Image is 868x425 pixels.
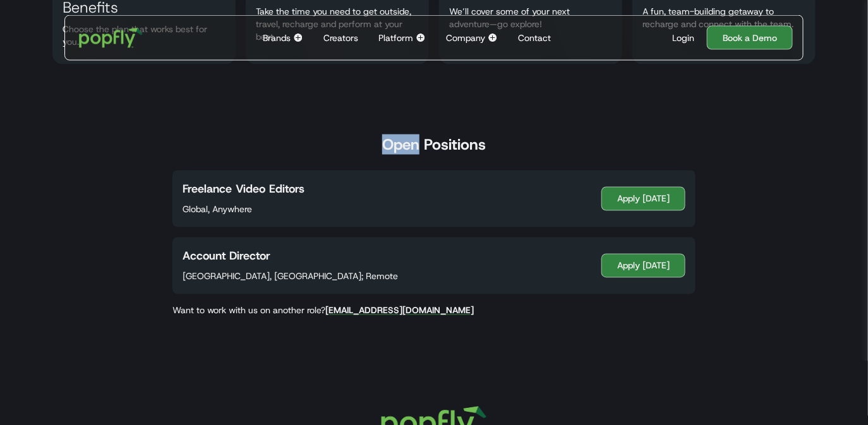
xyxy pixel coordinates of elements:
[667,32,699,44] a: Login
[183,182,304,197] h4: Freelance Video Editors
[246,5,429,43] p: Take the time you need to get outside, travel, recharge and perform at your best.
[183,249,270,264] h4: Account Director
[183,203,252,216] p: Global, Anywhere
[439,5,622,30] p: We’ll cover some of your next adventure—go explore!
[601,187,685,211] a: Apply [DATE]
[513,16,556,60] a: Contact
[183,270,398,283] p: [GEOGRAPHIC_DATA], [GEOGRAPHIC_DATA]; Remote
[382,135,486,154] h3: Open Positions
[162,304,706,317] p: Want to work with us on another role?
[323,32,358,44] div: Creators
[672,32,694,44] div: Login
[601,254,685,278] a: Apply [DATE]
[707,26,793,50] a: Book a Demo
[325,305,474,316] a: [EMAIL_ADDRESS][DOMAIN_NAME]
[263,32,291,44] div: Brands
[632,5,816,30] p: A fun, team-building getaway to recharge and connect with the team.
[518,32,551,44] div: Contact
[318,16,363,60] a: Creators
[70,19,152,57] a: home
[378,32,413,44] div: Platform
[446,32,485,44] div: Company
